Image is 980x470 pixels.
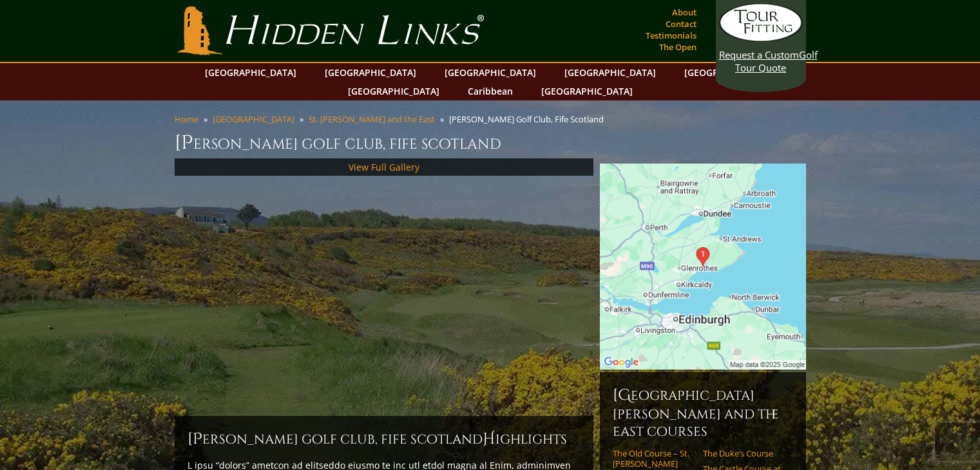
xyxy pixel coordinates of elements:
a: [GEOGRAPHIC_DATA] [438,63,543,82]
a: The Duke’s Course [703,448,785,458]
a: Testimonials [642,26,700,44]
a: Home [175,113,198,125]
span: H [483,429,495,449]
li: [PERSON_NAME] Golf Club, Fife Scotland [449,113,609,125]
a: Contact [662,15,700,33]
a: [GEOGRAPHIC_DATA] [341,82,446,100]
h1: [PERSON_NAME] Golf Club, Fife Scotland [175,130,806,156]
a: [GEOGRAPHIC_DATA] [198,63,303,82]
a: The Open [656,38,700,56]
a: [GEOGRAPHIC_DATA] [318,63,423,82]
a: [GEOGRAPHIC_DATA] [535,82,639,100]
a: St. [PERSON_NAME] and the East [309,113,435,125]
span: Request a Custom [719,48,799,61]
a: Request a CustomGolf Tour Quote [719,3,803,74]
img: Google Map of Golf Road, Leven, Fife KY8 6BA, United Kingdom [600,164,806,370]
a: Caribbean [461,82,519,100]
a: [GEOGRAPHIC_DATA] [558,63,662,82]
a: About [669,3,700,21]
a: [GEOGRAPHIC_DATA] [213,113,294,125]
a: View Full Gallery [349,161,419,173]
a: [GEOGRAPHIC_DATA] [678,63,782,82]
h2: [PERSON_NAME] Golf Club, Fife Scotland ighlights [187,429,581,449]
h6: [GEOGRAPHIC_DATA][PERSON_NAME] and the East Courses [613,385,793,440]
